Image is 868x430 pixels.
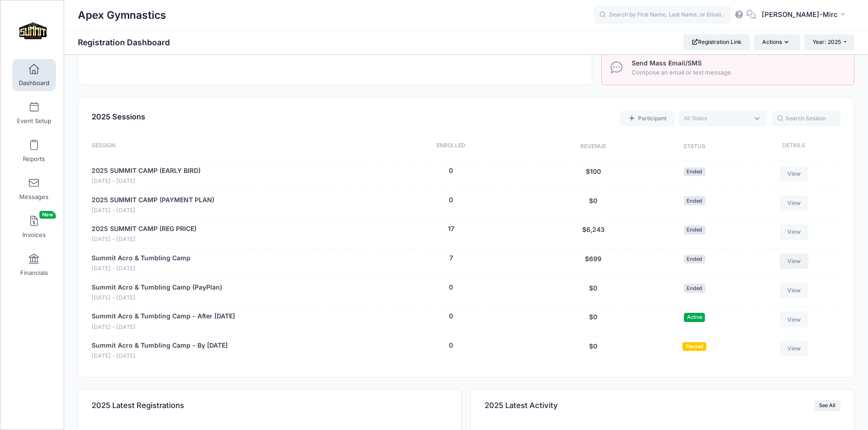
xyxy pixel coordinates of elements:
[92,253,191,263] a: Summit Acro & Tumbling Camp
[92,235,197,244] span: [DATE] - [DATE]
[92,341,228,350] a: Summit Acro & Tumbling Camp - By [DATE]
[780,195,809,211] a: View
[684,196,705,205] span: Ended
[448,224,454,234] button: 17
[754,34,800,50] button: Actions
[684,226,705,234] span: Ended
[762,10,838,20] span: [PERSON_NAME]-Mirc
[780,224,809,240] a: View
[541,312,646,331] div: $0
[17,117,51,125] span: Event Setup
[620,111,674,126] a: Add a new manual registration
[684,313,705,322] span: Active
[12,59,56,91] a: Dashboard
[541,224,646,244] div: $6,243
[78,5,166,26] h1: Apex Gymnastics
[684,167,705,176] span: Ended
[541,195,646,215] div: $0
[92,264,191,273] span: [DATE] - [DATE]
[684,284,705,292] span: Ended
[92,392,184,419] h4: 2025 Latest Registrations
[23,155,45,163] span: Reports
[92,166,201,176] a: 2025 SUMMIT CAMP (EARLY BIRD)
[449,312,453,321] button: 0
[646,141,743,152] div: Status
[12,211,56,243] a: InvoicesNew
[541,166,646,186] div: $100
[20,269,48,277] span: Financials
[22,231,46,239] span: Invoices
[594,6,731,24] input: Search by First Name, Last Name, or Email...
[361,141,541,152] div: Enrolled
[541,283,646,302] div: $0
[92,294,222,302] span: [DATE] - [DATE]
[449,166,453,176] button: 0
[39,211,56,219] span: New
[92,177,201,186] span: [DATE] - [DATE]
[12,249,56,281] a: Financials
[92,224,197,234] a: 2025 SUMMIT CAMP (REG PRICE)
[780,253,809,269] a: View
[804,34,854,50] button: Year: 2025
[19,79,49,87] span: Dashboard
[0,10,65,53] a: Apex Gymnastics
[772,111,841,126] input: Search Session
[92,206,214,215] span: [DATE] - [DATE]
[92,323,235,332] span: [DATE] - [DATE]
[756,5,854,26] button: [PERSON_NAME]-Mirc
[12,135,56,167] a: Reports
[12,97,56,129] a: Event Setup
[92,283,222,292] a: Summit Acro & Tumbling Camp (PayPlan)
[683,34,750,50] a: Registration Link
[449,253,453,263] button: 7
[814,400,841,411] a: See All
[632,59,702,67] span: Send Mass Email/SMS
[92,352,228,360] span: [DATE] - [DATE]
[632,68,843,77] span: Compose an email or text message.
[780,166,809,182] a: View
[78,38,178,47] h1: Registration Dashboard
[684,114,749,123] textarea: Search
[780,283,809,298] a: View
[92,141,361,152] div: Session
[92,195,214,205] a: 2025 SUMMIT CAMP (PAYMENT PLAN)
[684,255,705,263] span: Ended
[601,51,854,85] a: Send Mass Email/SMS Compose an email or text message.
[682,342,706,351] span: Paused
[92,112,145,121] span: 2025 Sessions
[449,283,453,292] button: 0
[780,312,809,327] a: View
[12,173,56,205] a: Messages
[780,341,809,356] a: View
[743,141,840,152] div: Details
[19,193,49,201] span: Messages
[541,253,646,273] div: $699
[485,392,558,419] h4: 2025 Latest Activity
[92,312,235,321] a: Summit Acro & Tumbling Camp - After [DATE]
[541,341,646,360] div: $0
[449,341,453,350] button: 0
[813,38,841,45] span: Year: 2025
[16,14,50,48] img: Apex Gymnastics
[541,141,646,152] div: Revenue
[449,195,453,205] button: 0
